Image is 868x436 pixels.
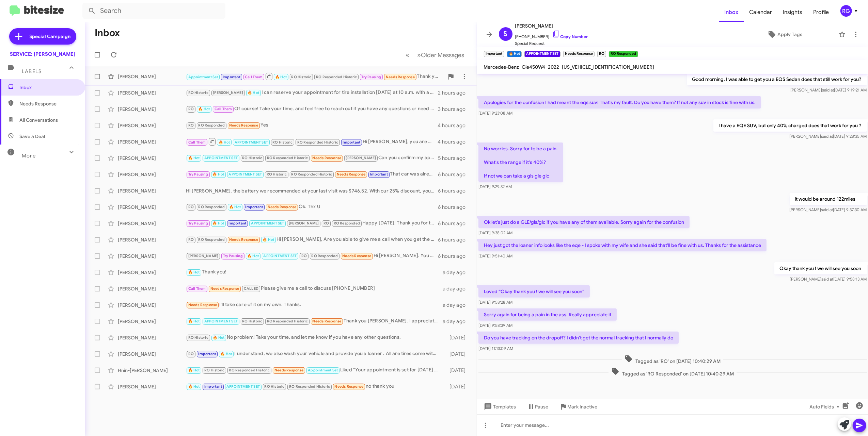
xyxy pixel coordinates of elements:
[188,75,218,79] span: Appointment Set
[245,75,263,79] span: Call Them
[221,352,232,356] span: 🔥 Hot
[504,29,508,39] span: S
[188,335,208,340] span: RO Historic
[229,221,247,225] span: Important
[323,221,329,225] span: RO
[186,154,438,162] div: Can you confirm my appointment at 9 [DATE]? I just got a message saying I missed the appointment ...
[118,220,186,227] div: [PERSON_NAME]
[229,172,262,177] span: APPOINTMENT SET
[186,301,442,309] div: I'll take care of it on my own. Thanks.
[118,383,186,390] div: [PERSON_NAME]
[274,368,303,372] span: Needs Response
[686,73,867,85] p: Good morning, I was able to get you a EQS Sedan does that still work for you?
[552,34,588,39] a: Copy Number
[198,237,224,242] span: RO Responded
[118,171,186,178] div: [PERSON_NAME]
[188,205,194,209] span: RO
[215,107,232,111] span: Call Them
[188,254,219,258] span: [PERSON_NAME]
[229,205,241,209] span: 🔥 Hot
[247,254,259,258] span: 🔥 Hot
[188,368,200,372] span: 🔥 Hot
[719,2,744,22] a: Inbox
[342,254,371,258] span: Needs Response
[118,318,186,325] div: [PERSON_NAME]
[213,90,243,95] span: [PERSON_NAME]
[478,184,512,189] span: [DATE] 9:29:32 AM
[478,332,679,344] p: Do you have tracking on the dropoff? I didn't get the normal tracking that I normally do
[22,68,42,74] span: Labels
[118,253,186,259] div: [PERSON_NAME]
[272,140,293,145] span: RO Historic
[289,384,330,389] span: RO Responded Historic
[82,3,225,19] input: Search
[744,2,778,22] span: Calendar
[478,308,617,321] p: Sorry again for being a pain in the ass. Really appreciate it
[808,2,835,22] span: Profile
[334,221,360,225] span: RO Responded
[312,319,341,323] span: Needs Response
[186,89,438,97] div: I can reserve your appointment for tire installation [DATE] at 10 a.m. with a loaner reserved.
[790,276,867,282] span: [PERSON_NAME] [DATE] 9:58:13 AM
[562,64,654,70] span: [US_VEHICLE_IDENTIFICATION_NUMBER]
[478,323,512,328] span: [DATE] 9:58:39 AM
[95,28,120,38] h1: Inbox
[188,286,206,291] span: Call Them
[438,89,471,96] div: 2 hours ago
[478,300,512,305] span: [DATE] 9:58:28 AM
[289,221,319,225] span: [PERSON_NAME]
[188,156,200,160] span: 🔥 Hot
[118,302,186,308] div: [PERSON_NAME]
[212,221,224,225] span: 🔥 Hot
[186,334,442,341] div: No problem! Take your time, and let me know if you have any other questions.
[337,172,366,177] span: Needs Response
[335,384,364,389] span: Needs Response
[268,205,297,209] span: Needs Response
[478,253,512,258] span: [DATE] 9:51:40 AM
[118,351,186,357] div: [PERSON_NAME]
[774,262,867,274] p: Okay thank you ! we will see you soon
[406,51,410,59] span: «
[478,216,690,228] p: Ok let's just do a GLE/gls/glc if you have any of them available. Sorry again for the confusion
[438,155,471,162] div: 5 hours ago
[316,75,357,79] span: RO Responded Historic
[713,119,867,132] p: I have a EQE SUV, but only 40% charged does that work for you ?
[118,155,186,162] div: [PERSON_NAME]
[10,51,75,57] div: SERVICE: [PERSON_NAME]
[789,193,867,205] p: it would be around 122miles
[609,367,737,377] span: Tagged as 'RO Responded' on [DATE] 10:40:29 AM
[186,383,442,390] div: no thank you
[789,134,867,139] span: [PERSON_NAME] [DATE] 9:28:35 AM
[188,384,200,389] span: 🔥 Hot
[402,48,414,62] button: Previous
[442,383,471,390] div: [DATE]
[370,172,388,177] span: Important
[840,5,852,17] div: RG
[188,303,217,307] span: Needs Response
[251,221,284,225] span: APPOINTMENT SET
[297,140,338,145] span: RO Responded Historic
[186,366,442,374] div: Liked “Your appointment is set for [DATE] at 9 AM. Maintenance services typically take 1 to 3 hou...
[312,254,338,258] span: RO Responded
[421,51,464,59] span: Older Messages
[9,28,76,45] a: Special Campaign
[267,319,308,323] span: RO Responded Historic
[777,28,802,40] span: Apply Tags
[19,133,45,140] span: Save a Deal
[226,384,260,389] span: APPOINTMENT SET
[118,187,186,194] div: [PERSON_NAME]
[204,319,238,323] span: APPOINTMENT SET
[242,319,262,323] span: RO Historic
[522,401,554,413] button: Pause
[118,122,186,129] div: [PERSON_NAME]
[19,117,58,123] span: All Conversations
[246,205,263,209] span: Important
[438,236,471,243] div: 6 hours ago
[186,285,442,292] div: Please give me a call to discuss [PHONE_NUMBER]
[790,87,867,93] span: [PERSON_NAME] [DATE] 9:19:21 AM
[118,269,186,276] div: [PERSON_NAME]
[267,156,308,160] span: RO Responded Historic
[188,107,194,111] span: RO
[248,90,259,95] span: 🔥 Hot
